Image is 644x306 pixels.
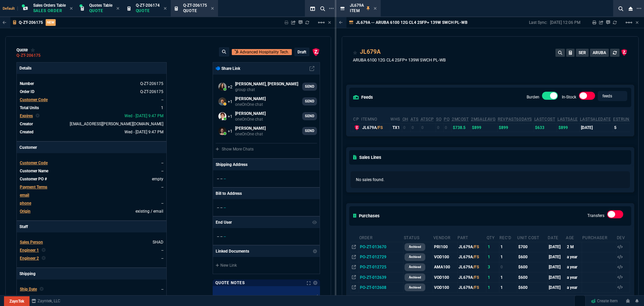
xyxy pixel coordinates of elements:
span: See Marketplace Order [140,81,163,86]
a: empty [152,177,163,181]
span: Q-ZT-206175 [183,3,207,8]
nx-icon: Open In Opposite Panel [352,275,356,280]
span: -- [220,234,222,239]
td: $600 [517,272,547,282]
nx-icon: Show/Hide End User to Customer [312,219,317,225]
a: SHAD [153,240,163,245]
td: 0 [499,262,517,272]
a: FEDEX [151,295,163,300]
a: -- [161,185,163,189]
td: JL679A [457,242,486,252]
span: /FS [377,125,383,130]
span: Q-ZT-206174 [136,3,160,8]
p: draft [298,49,306,55]
nx-icon: Search [616,5,626,13]
tr: undefined [19,208,164,215]
th: ItemNo [361,114,390,124]
td: 2 M [566,242,582,252]
p: Q-ZT-206175 [19,20,43,25]
nx-icon: Open In Opposite Panel [352,285,356,290]
p: archived [409,254,421,260]
td: JL679A [457,282,486,293]
a: Q-ZT-206175 [16,55,41,56]
mat-icon: Example home icon [317,18,325,27]
p: No sales found. [356,177,625,183]
td: VOD100 [433,272,458,282]
td: $633 [534,123,557,132]
td: VOD100 [433,282,458,293]
p: Quote [89,8,112,13]
span: Expires [20,114,33,118]
span: /FS [473,255,479,259]
nx-icon: Close Workbench [626,5,635,13]
td: [DATE] [547,252,566,262]
p: archived [409,244,421,250]
td: 1 [486,272,499,282]
td: $899 [497,123,534,132]
th: Age [566,232,582,242]
tr: undefined [19,129,164,135]
span: -- [217,234,219,239]
th: Status [404,232,433,242]
td: $899 [557,123,580,132]
td: [DATE] [547,242,566,252]
nx-icon: Clear selected rep [36,113,40,119]
abbr: Total units in inventory => minus on SO => plus on PO [411,117,418,122]
td: 1 [499,272,517,282]
label: Transfers [587,213,604,218]
a: Origin [20,209,31,214]
tr: undefined [19,255,164,262]
p: oneOnOne chat [235,131,266,137]
span: Quotes Table [89,3,112,8]
tr: undefined [19,239,164,246]
span: -- [224,234,226,239]
td: 0 [443,123,451,132]
span: Agent [20,295,31,300]
span: Ship Date [20,287,37,292]
span: PO-ZT-012639 [360,275,386,280]
td: 1 [499,252,517,262]
tr: undefined [19,160,164,166]
nx-icon: Close Tab [211,6,214,11]
span: Order ID [20,89,35,94]
p: [DATE] 12:06 PM [550,20,580,25]
td: 1 [499,282,517,293]
nx-icon: Close Tab [164,6,167,11]
th: cp [353,114,361,124]
span: Payment Terms [20,185,47,189]
td: $738.5 [451,123,471,132]
tr: undefined [19,286,164,293]
abbr: Avg Sale from SO invoices for 2 months [471,117,495,122]
p: Linked Documents [216,248,249,254]
p: Customer [17,142,166,153]
span: PO-ZT-012608 [360,285,386,290]
td: 0 [436,123,443,132]
td: 1 [499,242,517,252]
td: a year [566,272,582,282]
p: Last Sync: [529,20,550,25]
nx-icon: Search [318,5,328,13]
a: -- [161,169,163,173]
nx-fornida-value: PO-ZT-012639 [360,274,402,280]
td: 1 [486,242,499,252]
nx-icon: Back to Table [339,20,343,25]
p: Quote Notes [215,280,245,286]
a: Brian.Over@fornida.com,seti.shadab@fornida.com [216,124,317,138]
p: [PERSON_NAME] [235,111,266,117]
span: Created [20,130,34,134]
p: oneOnOne chat [235,102,266,107]
a: sarah.costa@fornida.com,seti.shadab@fornida.com,Brian.Over@fornida.com [216,80,317,93]
td: TX1 [390,123,402,132]
nx-icon: Open In Opposite Panel [352,245,356,249]
tr: undefined [19,247,164,254]
span: -- [217,176,219,181]
p: archived [409,275,421,280]
p: Sales Order [33,8,66,13]
td: a year [566,282,582,293]
span: Total Units [20,105,39,110]
p: archived [409,264,421,270]
p: JL679A -- ARUBA 6100 12G CL4 2SFP+ 139W SWCH PL-WB [356,20,468,25]
button: SER [576,49,589,57]
nx-icon: Open New Tab [329,5,334,12]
